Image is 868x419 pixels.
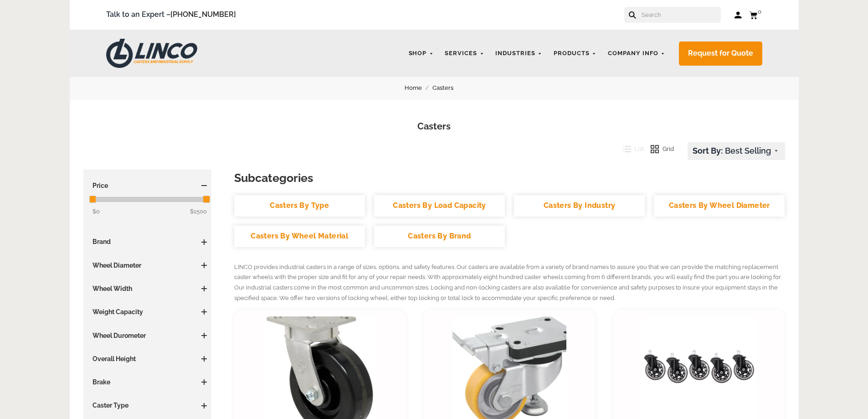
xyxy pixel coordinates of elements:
[234,170,785,186] h3: Subcategories
[170,10,236,19] a: [PHONE_NUMBER]
[88,284,207,293] h3: Wheel Width
[641,7,721,23] input: Search
[374,195,505,217] a: Casters By Load Capacity
[440,45,488,62] a: Services
[374,226,505,247] a: Casters By Brand
[404,45,438,62] a: Shop
[88,331,207,340] h3: Wheel Durometer
[549,45,601,62] a: Products
[432,83,464,93] a: Casters
[514,195,645,217] a: Casters By Industry
[616,142,644,156] button: List
[734,10,742,20] a: Log in
[88,181,207,190] h3: Price
[603,45,670,62] a: Company Info
[491,45,547,62] a: Industries
[88,354,207,363] h3: Overall Height
[106,39,197,68] img: LINCO CASTERS & INDUSTRIAL SUPPLY
[234,195,365,217] a: Casters By Type
[88,261,207,270] h3: Wheel Diameter
[106,9,236,21] span: Talk to an Expert –
[644,142,674,156] button: Grid
[654,195,785,217] a: Casters By Wheel Diameter
[88,378,207,387] h3: Brake
[92,208,100,215] span: $0
[679,41,762,66] a: Request for Quote
[83,120,785,133] h1: Casters
[749,9,762,21] a: 0
[758,8,761,15] span: 0
[234,226,365,247] a: Casters By Wheel Material
[405,83,432,93] a: Home
[190,207,207,217] span: $1500
[88,237,207,246] h3: Brand
[88,401,207,410] h3: Caster Type
[234,262,785,304] p: LINCO provides industrial casters in a range of sizes, options, and safety features. Our casters ...
[88,307,207,316] h3: Weight Capacity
